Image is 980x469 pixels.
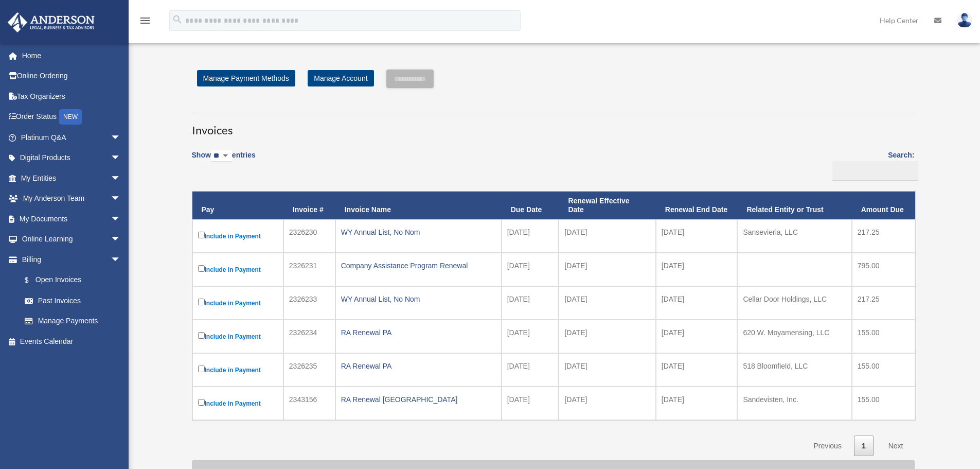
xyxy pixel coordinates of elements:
td: 2326230 [283,219,335,253]
td: [DATE] [559,353,655,387]
input: Search: [832,161,918,181]
label: Show entries [192,149,256,172]
h3: Invoices [192,113,915,138]
td: 217.25 [852,286,915,320]
th: Renewal End Date: activate to sort column ascending [656,192,738,219]
td: 518 Bloomfield, LLC [737,353,851,387]
a: Order StatusNEW [7,107,136,128]
td: [DATE] [656,286,738,320]
td: 795.00 [852,253,915,286]
td: [DATE] [656,253,738,286]
th: Amount Due: activate to sort column ascending [852,192,915,219]
th: Due Date: activate to sort column ascending [502,192,559,219]
img: Anderson Advisors Platinum Portal [5,12,98,32]
input: Include in Payment [198,366,205,372]
td: 2326235 [283,353,335,387]
div: Company Assistance Program Renewal [341,258,496,273]
label: Include in Payment [198,297,278,309]
label: Include in Payment [198,330,278,343]
th: Related Entity or Trust: activate to sort column ascending [737,192,851,219]
a: Events Calendar [7,331,136,352]
a: Tax Organizers [7,86,136,107]
div: NEW [59,109,82,125]
a: Billingarrow_drop_down [7,249,131,270]
label: Include in Payment [198,263,278,276]
div: RA Renewal [GEOGRAPHIC_DATA] [341,392,496,407]
a: Manage Payment Methods [197,70,295,86]
img: User Pic [957,13,972,28]
td: [DATE] [656,353,738,387]
td: [DATE] [656,387,738,420]
td: 155.00 [852,387,915,420]
span: arrow_drop_down [111,249,131,270]
input: Include in Payment [198,232,205,238]
td: Sandevisten, Inc. [737,387,851,420]
a: $Open Invoices [14,270,126,291]
td: [DATE] [502,320,559,353]
th: Pay: activate to sort column descending [192,192,283,219]
td: [DATE] [502,353,559,387]
input: Include in Payment [198,332,205,339]
td: 2326233 [283,286,335,320]
a: Manage Account [308,70,373,86]
div: WY Annual List, No Nom [341,225,496,239]
i: menu [139,14,151,27]
td: 155.00 [852,320,915,353]
select: Showentries [211,150,232,162]
td: Sansevieria, LLC [737,219,851,253]
label: Include in Payment [198,230,278,242]
label: Include in Payment [198,397,278,410]
td: [DATE] [502,286,559,320]
td: [DATE] [502,253,559,286]
input: Include in Payment [198,399,205,406]
input: Include in Payment [198,299,205,305]
td: Cellar Door Holdings, LLC [737,286,851,320]
td: 217.25 [852,219,915,253]
a: Manage Payments [14,311,131,332]
td: 2326231 [283,253,335,286]
td: [DATE] [656,219,738,253]
div: RA Renewal PA [341,325,496,340]
td: 2343156 [283,387,335,420]
td: 2326234 [283,320,335,353]
a: Home [7,45,136,66]
td: [DATE] [502,219,559,253]
th: Renewal Effective Date: activate to sort column ascending [559,192,655,219]
td: [DATE] [656,320,738,353]
a: My Entitiesarrow_drop_down [7,168,136,188]
a: Digital Productsarrow_drop_down [7,148,136,168]
i: search [172,14,183,25]
th: Invoice #: activate to sort column ascending [283,192,335,219]
a: My Documentsarrow_drop_down [7,209,136,229]
a: Platinum Q&Aarrow_drop_down [7,127,136,148]
td: [DATE] [559,286,655,320]
span: $ [30,274,35,287]
td: [DATE] [559,320,655,353]
td: [DATE] [559,387,655,420]
span: arrow_drop_down [111,229,131,250]
td: [DATE] [502,387,559,420]
label: Include in Payment [198,363,278,376]
td: 620 W. Moyamensing, LLC [737,320,851,353]
span: arrow_drop_down [111,127,131,148]
a: My Anderson Teamarrow_drop_down [7,188,136,209]
span: arrow_drop_down [111,168,131,189]
input: Include in Payment [198,265,205,272]
div: RA Renewal PA [341,359,496,373]
span: arrow_drop_down [111,188,131,210]
td: [DATE] [559,219,655,253]
td: 155.00 [852,353,915,387]
td: [DATE] [559,253,655,286]
a: Previous [806,436,849,457]
a: menu [139,18,151,27]
a: Online Ordering [7,66,136,86]
span: arrow_drop_down [111,209,131,230]
a: 1 [854,436,874,457]
a: Past Invoices [14,290,131,311]
a: Online Learningarrow_drop_down [7,229,136,250]
label: Search: [829,149,915,181]
span: arrow_drop_down [111,148,131,169]
th: Invoice Name: activate to sort column ascending [335,192,502,219]
div: WY Annual List, No Nom [341,292,496,306]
